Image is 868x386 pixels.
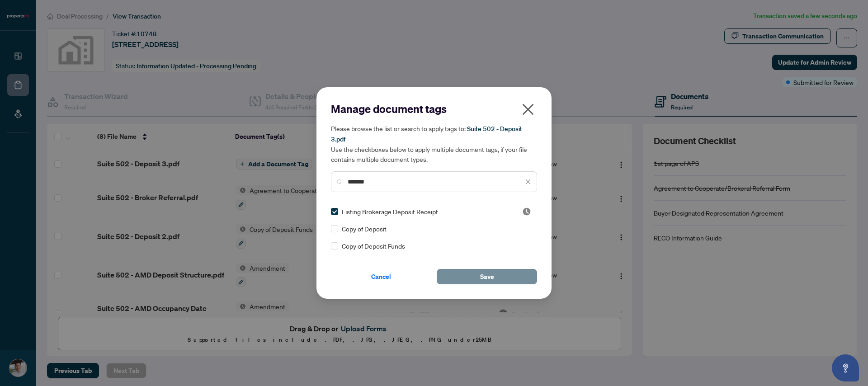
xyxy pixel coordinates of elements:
span: close [521,102,535,117]
button: Open asap [832,354,859,381]
button: Cancel [331,269,431,284]
span: Save [480,269,494,284]
button: Save [437,269,537,284]
span: Copy of Deposit Funds [342,241,405,251]
span: Copy of Deposit [342,224,387,234]
span: Cancel [371,269,391,284]
img: status [522,207,531,216]
span: Listing Brokerage Deposit Receipt [342,207,438,217]
h2: Manage document tags [331,102,537,116]
span: Pending Review [522,207,531,216]
h5: Please browse the list or search to apply tags to: Use the checkboxes below to apply multiple doc... [331,123,537,164]
span: close [525,179,531,185]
